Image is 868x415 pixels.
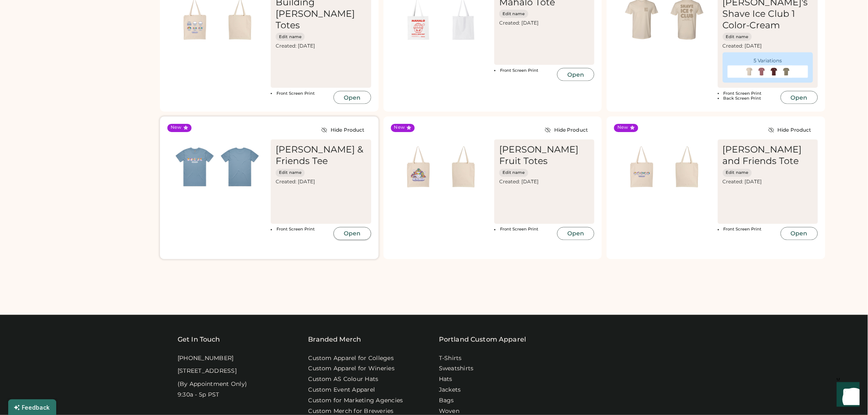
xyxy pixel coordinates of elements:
[723,43,813,49] div: Created: [DATE]
[276,169,305,177] button: Edit name
[723,33,752,41] button: Edit name
[499,144,589,167] div: [PERSON_NAME] Fruit Totes
[439,376,452,384] a: Hats
[782,67,791,76] img: generate-image
[308,386,375,394] a: Custom Event Apparel
[499,169,528,177] button: Edit name
[315,124,371,137] button: Hide Product
[754,57,782,64] div: 5 Variations
[494,227,555,232] li: Front Screen Print
[439,335,526,345] a: Portland Custom Apparel
[396,144,441,189] img: generate-image
[333,227,371,240] button: Open
[762,124,818,137] button: Hide Product
[271,91,331,96] li: Front Screen Print
[178,335,220,345] div: Get In Touch
[308,365,395,373] a: Custom Apparel for Wineries
[718,227,778,232] li: Front Screen Print
[308,397,403,405] a: Custom for Marketing Agencies
[439,386,461,394] a: Jackets
[276,43,366,49] div: Created: [DATE]
[538,124,594,137] button: Hide Product
[619,144,664,189] img: generate-image
[770,67,779,76] img: generate-image
[557,227,594,240] button: Open
[499,10,528,18] button: Edit name
[178,367,237,376] div: [STREET_ADDRESS]
[178,391,219,399] div: 9:30a - 5p PST
[276,33,305,41] button: Edit name
[178,355,234,363] div: [PHONE_NUMBER]
[439,397,454,405] a: Bags
[829,378,864,413] iframe: Front Chat
[271,227,331,232] li: Front Screen Print
[557,68,594,81] button: Open
[178,381,247,389] div: (By Appointment Only)
[394,125,405,131] div: New
[781,227,818,240] button: Open
[723,144,813,167] div: [PERSON_NAME] and Friends Tote
[494,68,555,73] li: Front Screen Print
[276,179,366,185] div: Created: [DATE]
[439,355,462,363] a: T-Shirts
[308,376,379,384] a: Custom AS Colour Hats
[333,91,371,104] button: Open
[172,144,217,189] img: generate-image
[439,365,474,373] a: Sweatshirts
[308,355,394,363] a: Custom Apparel for Colleges
[718,96,778,101] li: Back Screen Print
[781,91,818,104] button: Open
[276,144,366,167] div: [PERSON_NAME] & Friends Tee
[723,179,813,185] div: Created: [DATE]
[171,125,182,131] div: New
[308,335,361,345] div: Branded Merch
[718,91,778,96] li: Front Screen Print
[665,144,710,189] img: generate-image
[723,169,752,177] button: Edit name
[745,67,754,76] img: generate-image
[217,144,263,189] img: generate-image
[757,67,766,76] img: generate-image
[499,179,589,185] div: Created: [DATE]
[441,144,486,189] img: generate-image
[499,20,589,26] div: Created: [DATE]
[617,125,628,131] div: New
